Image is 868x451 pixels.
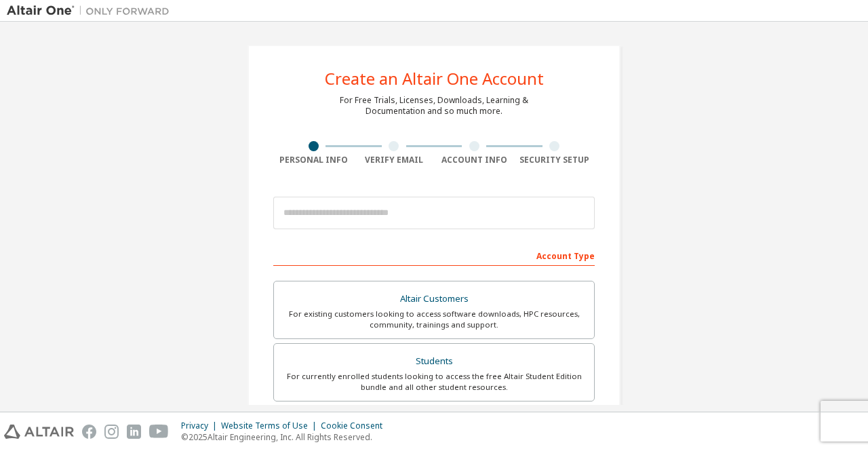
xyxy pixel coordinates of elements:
[282,371,586,393] div: For currently enrolled students looking to access the free Altair Student Edition bundle and all ...
[181,420,221,431] div: Privacy
[340,95,528,117] div: For Free Trials, Licenses, Downloads, Learning & Documentation and so much more.
[434,155,515,165] div: Account Info
[515,155,595,165] div: Security Setup
[325,71,544,87] div: Create an Altair One Account
[282,290,586,309] div: Altair Customers
[181,431,391,443] p: © 2025 Altair Engineering, Inc. All Rights Reserved.
[273,244,595,266] div: Account Type
[7,4,176,18] img: Altair One
[149,425,169,439] img: youtube.svg
[82,425,96,439] img: facebook.svg
[104,425,119,439] img: instagram.svg
[221,420,321,431] div: Website Terms of Use
[127,425,141,439] img: linkedin.svg
[273,155,354,165] div: Personal Info
[354,155,435,165] div: Verify Email
[4,425,74,439] img: altair_logo.svg
[282,309,586,330] div: For existing customers looking to access software downloads, HPC resources, community, trainings ...
[321,420,391,431] div: Cookie Consent
[282,352,586,371] div: Students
